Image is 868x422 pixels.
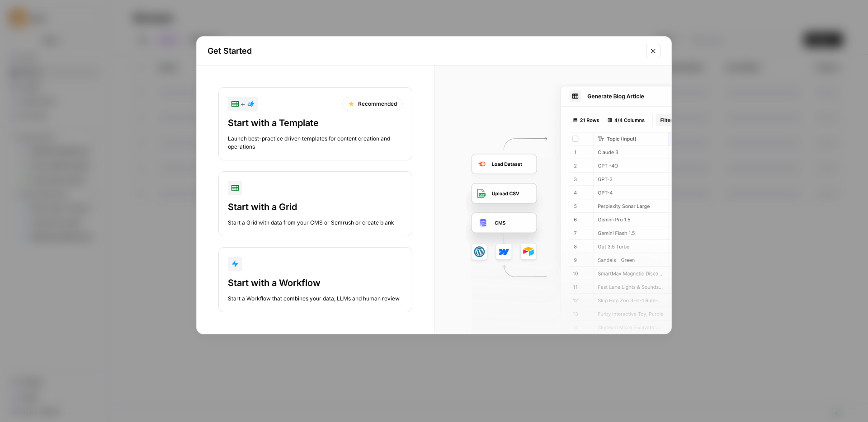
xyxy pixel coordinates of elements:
[218,87,412,160] button: +RecommendedStart with a TemplateLaunch best-practice driven templates for content creation and o...
[228,201,403,213] div: Start with a Grid
[218,247,412,312] button: Start with a WorkflowStart a Workflow that combines your data, LLMs and human review
[231,98,255,109] div: +
[228,117,403,129] div: Start with a Template
[646,44,660,58] button: Close modal
[208,45,641,57] h2: Get Started
[228,295,403,303] div: Start a Workflow that combines your data, LLMs and human review
[342,97,403,111] div: Recommended
[228,219,403,227] div: Start a Grid with data from your CMS or Semrush or create blank
[218,171,412,236] button: Start with a GridStart a Grid with data from your CMS or Semrush or create blank
[228,135,403,151] div: Launch best-practice driven templates for content creation and operations
[228,277,403,289] div: Start with a Workflow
